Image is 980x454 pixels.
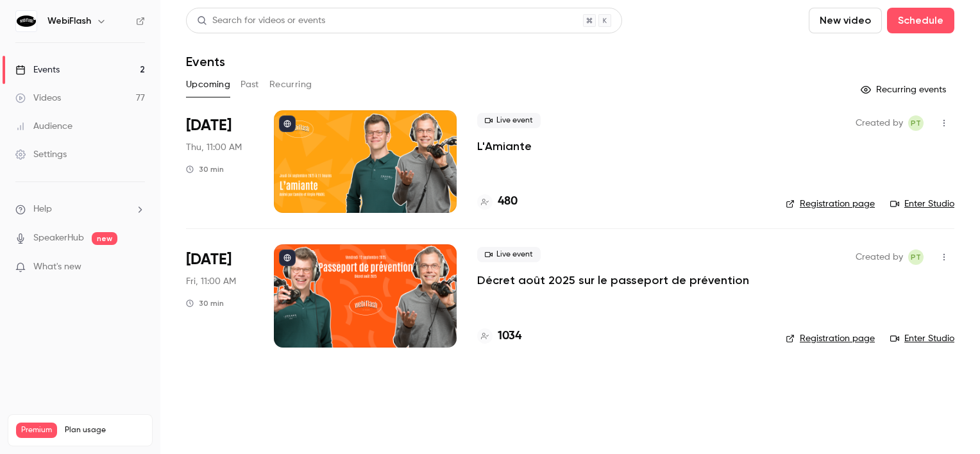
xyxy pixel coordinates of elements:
[477,247,541,262] span: Live event
[197,14,325,28] div: Search for videos or events
[33,260,81,274] span: What's new
[130,262,145,273] iframe: Noticeable Trigger
[477,273,749,288] a: Décret août 2025 sur le passeport de prévention
[15,203,145,216] li: help-dropdown-opener
[786,198,875,210] a: Registration page
[855,80,954,100] button: Recurring events
[33,203,52,216] span: Help
[477,139,532,154] a: L'Amiante
[15,92,61,105] div: Videos
[186,54,225,69] h1: Events
[498,328,521,345] h4: 1034
[498,193,518,210] h4: 480
[186,298,224,308] div: 30 min
[186,249,232,270] span: [DATE]
[186,115,232,136] span: [DATE]
[477,193,518,210] a: 480
[477,328,521,345] a: 1034
[786,332,875,345] a: Registration page
[477,113,541,128] span: Live event
[15,120,72,133] div: Audience
[856,249,903,265] span: Created by
[911,115,921,131] span: PT
[186,141,242,154] span: Thu, 11:00 AM
[186,74,230,95] button: Upcoming
[908,115,924,131] span: Pauline TERRIEN
[856,115,903,131] span: Created by
[890,198,954,210] a: Enter Studio
[186,110,253,213] div: Sep 4 Thu, 11:00 AM (Europe/Paris)
[269,74,312,95] button: Recurring
[92,232,117,245] span: new
[911,249,921,265] span: PT
[908,249,924,265] span: Pauline TERRIEN
[186,164,224,174] div: 30 min
[887,8,954,33] button: Schedule
[15,148,67,161] div: Settings
[186,275,236,288] span: Fri, 11:00 AM
[241,74,259,95] button: Past
[809,8,882,33] button: New video
[65,425,144,435] span: Plan usage
[16,423,57,438] span: Premium
[186,244,253,347] div: Sep 12 Fri, 11:00 AM (Europe/Paris)
[16,11,37,31] img: WebiFlash
[15,63,60,76] div: Events
[47,15,91,28] h6: WebiFlash
[33,231,84,245] a: SpeakerHub
[890,332,954,345] a: Enter Studio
